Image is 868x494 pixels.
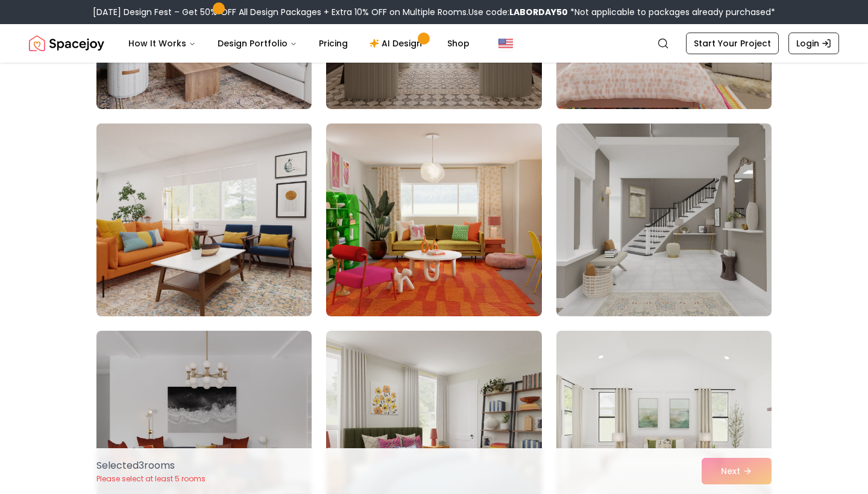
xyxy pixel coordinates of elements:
[91,119,317,321] img: Room room-40
[119,31,206,55] button: How It Works
[686,33,779,54] a: Start Your Project
[119,31,479,55] nav: Main
[93,6,775,18] div: [DATE] Design Fest – Get 50% OFF All Design Packages + Extra 10% OFF on Multiple Rooms.
[326,123,541,316] img: Room room-41
[208,31,307,55] button: Design Portfolio
[498,36,513,51] img: United States
[468,6,568,18] span: Use code:
[309,31,357,55] a: Pricing
[29,31,104,55] a: Spacejoy
[29,31,104,55] img: Spacejoy Logo
[29,24,839,63] nav: Global
[438,31,479,55] a: Shop
[788,33,839,54] a: Login
[360,31,435,55] a: AI Design
[556,123,772,316] img: Room room-42
[509,6,568,18] b: LABORDAY50
[96,474,206,484] p: Please select at least 5 rooms
[568,6,775,18] span: *Not applicable to packages already purchased*
[96,458,206,473] p: Selected 3 room s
